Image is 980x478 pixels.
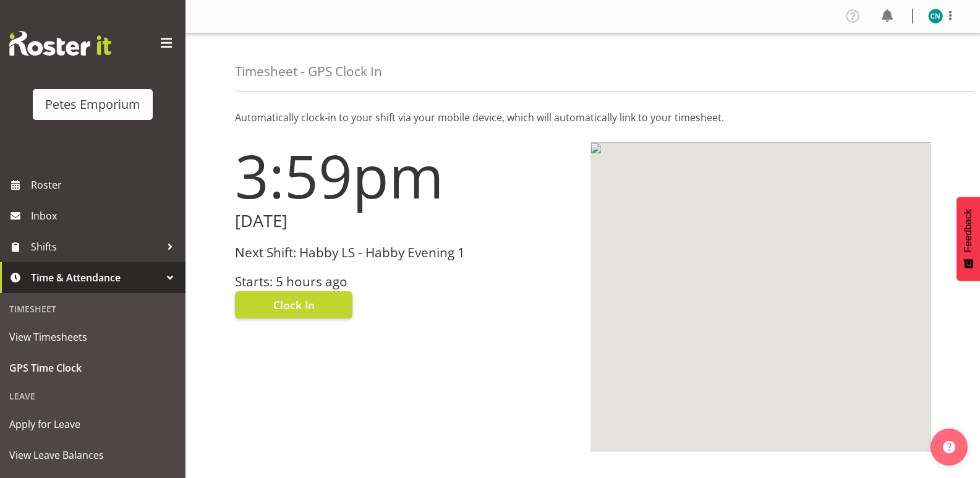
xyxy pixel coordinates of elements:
span: Roster [31,176,179,194]
span: View Leave Balances [9,446,176,464]
a: View Leave Balances [3,440,182,471]
span: Feedback [963,209,974,252]
img: help-xxl-2.png [943,441,955,453]
button: Feedback - Show survey [957,197,980,281]
span: Apply for Leave [9,415,176,433]
h2: [DATE] [235,211,576,231]
span: View Timesheets [9,328,176,346]
p: Automatically clock-in to your shift via your mobile device, which will automatically link to you... [235,110,931,125]
a: View Timesheets [3,322,182,352]
div: Petes Emporium [45,95,140,114]
h3: Next Shift: Habby LS - Habby Evening 1 [235,245,576,260]
button: Clock In [235,291,352,318]
span: Time & Attendance [31,268,161,287]
img: Rosterit website logo [9,31,111,56]
a: Apply for Leave [3,409,182,440]
span: Shifts [31,237,161,256]
div: Timesheet [3,296,182,322]
span: Inbox [31,207,179,225]
span: Clock In [273,297,315,313]
span: GPS Time Clock [9,359,176,377]
h4: Timesheet - GPS Clock In [235,64,382,79]
img: christine-neville11214.jpg [928,9,943,23]
a: GPS Time Clock [3,352,182,383]
div: Leave [3,383,182,409]
h3: Starts: 5 hours ago [235,275,576,289]
h1: 3:59pm [235,142,576,209]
